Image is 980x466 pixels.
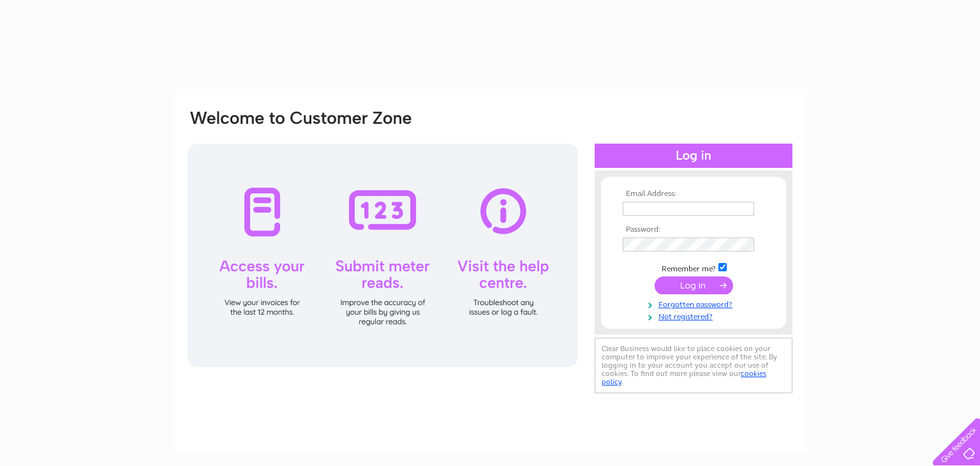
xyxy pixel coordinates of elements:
a: Forgotten password? [623,297,768,310]
input: Submit [655,276,733,294]
a: Not registered? [623,310,768,322]
td: Remember me? [620,261,768,274]
th: Password: [620,225,768,234]
a: cookies policy [602,369,766,386]
div: Clear Business would like to place cookies on your computer to improve your experience of the sit... [595,338,792,393]
th: Email Address: [620,190,768,199]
